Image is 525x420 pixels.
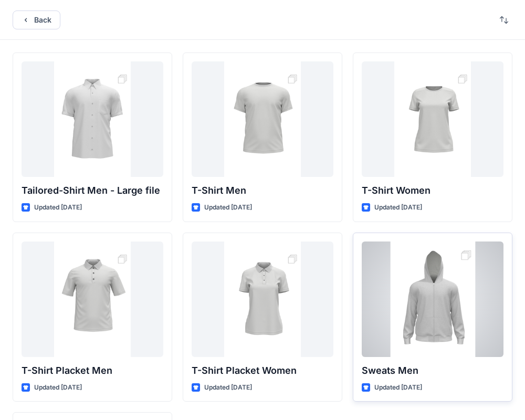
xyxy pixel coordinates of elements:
a: Tailored-Shirt Men - Large file [22,61,163,177]
p: Updated [DATE] [34,202,82,213]
p: Updated [DATE] [34,382,82,393]
button: Back [13,10,60,29]
p: T-Shirt Men [192,183,333,198]
a: T-Shirt Men [192,61,333,177]
a: Sweats Men [362,241,503,357]
p: Updated [DATE] [374,382,422,393]
p: Updated [DATE] [374,202,422,213]
p: Updated [DATE] [204,382,252,393]
a: T-Shirt Placket Women [192,241,333,357]
p: T-Shirt Women [362,183,503,198]
p: T-Shirt Placket Men [22,363,163,378]
p: Tailored-Shirt Men - Large file [22,183,163,198]
a: T-Shirt Placket Men [22,241,163,357]
p: T-Shirt Placket Women [192,363,333,378]
a: T-Shirt Women [362,61,503,177]
p: Updated [DATE] [204,202,252,213]
p: Sweats Men [362,363,503,378]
